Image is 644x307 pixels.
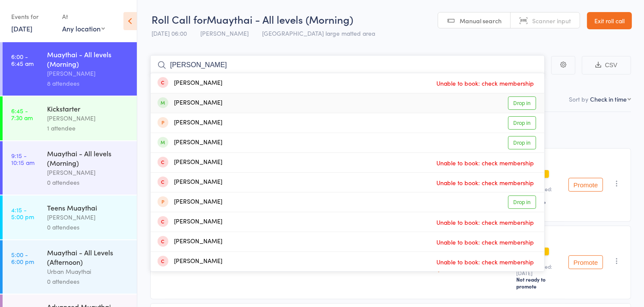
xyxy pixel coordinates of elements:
div: 1 attendee [47,123,129,133]
div: Teens Muaythai [47,203,129,212]
span: Unable to book: check membership [434,176,536,189]
input: Search by name [150,55,545,75]
div: [PERSON_NAME] [158,177,222,187]
div: [PERSON_NAME] [158,158,222,167]
div: [PERSON_NAME] [158,257,222,267]
a: 6:00 -6:45 amMuaythai - All levels (Morning)[PERSON_NAME]8 attendees [3,42,137,96]
div: Muaythai - All Levels (Afternoon) [47,248,129,267]
div: 0 attendees [47,177,129,187]
a: Drop in [508,116,536,130]
div: [PERSON_NAME] [158,98,222,108]
a: Drop in [508,136,536,149]
div: [PERSON_NAME] [158,78,222,88]
div: Not ready to promote [516,276,562,290]
div: Events for [11,9,54,24]
div: At [62,9,105,24]
div: Muaythai - All levels (Morning) [47,149,129,167]
span: [DATE] 06:00 [152,29,187,37]
div: [PERSON_NAME] [158,217,222,227]
time: 9:15 - 10:15 am [11,152,35,166]
div: [PERSON_NAME] [158,138,222,148]
a: 5:00 -6:00 pmMuaythai - All Levels (Afternoon)Urban Muaythai0 attendees [3,240,137,294]
span: Muaythai - All levels (Morning) [207,12,353,26]
div: Kickstarter [47,104,129,113]
span: Scanner input [532,16,571,25]
div: Any location [62,24,105,33]
div: 0 attendees [47,276,129,286]
div: 0 attendees [47,222,129,232]
span: Unable to book: check membership [434,236,536,248]
div: 8 attendees [47,78,129,88]
time: 4:15 - 5:00 pm [11,206,34,220]
div: [PERSON_NAME] [158,237,222,247]
label: Sort by [569,95,588,103]
div: [PERSON_NAME] [158,197,222,207]
span: [GEOGRAPHIC_DATA] large matted area [262,29,375,37]
div: [PERSON_NAME] [47,113,129,123]
div: Muaythai - All levels (Morning) [47,50,129,68]
div: Check in time [590,95,627,103]
div: [PERSON_NAME] [47,212,129,222]
a: Exit roll call [587,12,632,29]
span: Unable to book: check membership [434,255,536,268]
span: [PERSON_NAME] [200,29,249,37]
div: [PERSON_NAME] [47,68,129,78]
time: 5:00 - 6:00 pm [11,251,34,265]
a: Drop in [508,96,536,110]
a: 9:15 -10:15 amMuaythai - All levels (Morning)[PERSON_NAME]0 attendees [3,141,137,195]
div: [PERSON_NAME] [158,118,222,128]
time: 6:45 - 7:30 am [11,107,33,121]
span: Unable to book: check membership [434,216,536,229]
button: CSV [582,56,631,74]
div: [PERSON_NAME] [47,167,129,177]
span: Roll Call for [152,12,207,26]
div: Urban Muaythai [47,267,129,276]
span: Unable to book: check membership [434,77,536,90]
span: Manual search [460,16,502,25]
button: Promote [568,255,603,269]
time: 6:00 - 6:45 am [11,53,34,67]
span: Unable to book: check membership [434,156,536,169]
a: [DATE] [11,24,32,33]
a: 6:45 -7:30 amKickstarter[PERSON_NAME]1 attendee [3,96,137,140]
a: Drop in [508,195,536,209]
a: 4:15 -5:00 pmTeens Muaythai[PERSON_NAME]0 attendees [3,195,137,239]
button: Promote [568,178,603,192]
